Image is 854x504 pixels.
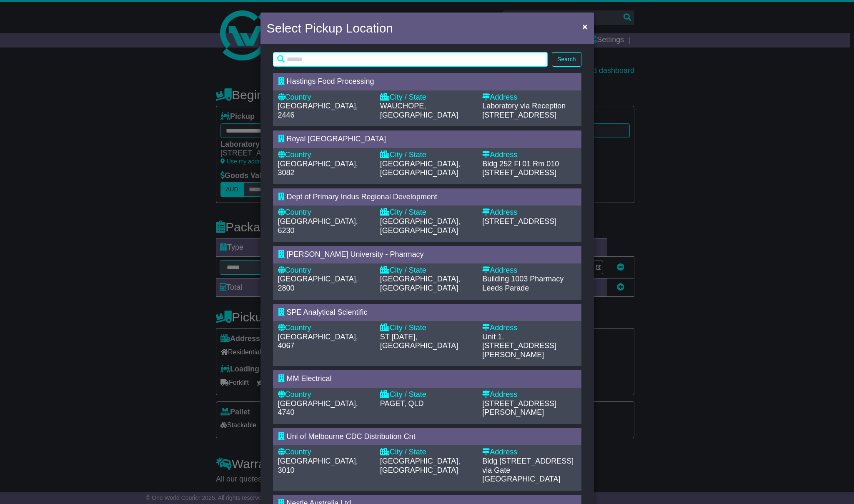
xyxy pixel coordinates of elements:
h4: Select Pickup Location [267,19,393,38]
span: [GEOGRAPHIC_DATA], 3082 [278,160,358,177]
span: Dept of Primary Indus Regional Development [287,193,437,201]
div: City / State [380,448,474,457]
div: Address [482,448,576,457]
span: Uni of Melbourne CDC Distribution Cnt [287,432,416,441]
span: [GEOGRAPHIC_DATA], 2800 [278,275,358,292]
span: [GEOGRAPHIC_DATA], [GEOGRAPHIC_DATA] [380,275,460,292]
span: ST [DATE], [GEOGRAPHIC_DATA] [380,333,458,350]
div: City / State [380,266,474,275]
span: [GEOGRAPHIC_DATA], 6230 [278,217,358,235]
span: [GEOGRAPHIC_DATA], [GEOGRAPHIC_DATA] [380,217,460,235]
span: PAGET, QLD [380,399,424,408]
button: Search [552,52,581,67]
div: City / State [380,390,474,399]
span: × [582,22,587,31]
span: Hastings Food Processing [287,77,374,85]
span: Unit 1. [STREET_ADDRESS][PERSON_NAME] [482,333,556,359]
div: Address [482,93,576,102]
span: [GEOGRAPHIC_DATA], [GEOGRAPHIC_DATA] [380,457,460,474]
div: Address [482,208,576,217]
span: [GEOGRAPHIC_DATA], [GEOGRAPHIC_DATA] [380,160,460,177]
span: Bldg [STREET_ADDRESS] [482,457,574,465]
div: Address [482,323,576,333]
span: Royal [GEOGRAPHIC_DATA] [287,135,386,143]
div: City / State [380,93,474,102]
span: Laboratory via Reception [482,102,566,110]
div: Country [278,150,372,160]
span: [GEOGRAPHIC_DATA], 2446 [278,102,358,119]
div: Country [278,208,372,217]
span: [GEOGRAPHIC_DATA], 3010 [278,457,358,474]
span: Bldg 252 Fl 01 Rm 010 [482,160,559,168]
div: Address [482,150,576,160]
span: [STREET_ADDRESS][PERSON_NAME] [482,399,556,417]
span: [STREET_ADDRESS] [482,111,556,119]
div: Country [278,323,372,333]
div: City / State [380,208,474,217]
div: Address [482,390,576,399]
span: WAUCHOPE, [GEOGRAPHIC_DATA] [380,102,458,119]
button: Close [578,18,591,35]
div: Address [482,266,576,275]
div: Country [278,390,372,399]
div: Country [278,448,372,457]
span: [GEOGRAPHIC_DATA], 4067 [278,333,358,350]
span: [PERSON_NAME] University - Pharmacy [287,250,424,258]
div: Country [278,93,372,102]
span: via Gate [GEOGRAPHIC_DATA] [482,466,560,484]
span: [STREET_ADDRESS] [482,168,556,177]
div: City / State [380,150,474,160]
div: City / State [380,323,474,333]
span: [GEOGRAPHIC_DATA], 4740 [278,399,358,417]
span: Leeds Parade [482,284,529,292]
span: MM Electrical [287,374,332,383]
span: SPE Analytical Scientific [287,308,368,316]
div: Country [278,266,372,275]
span: Building 1003 Pharmacy [482,275,563,283]
span: [STREET_ADDRESS] [482,217,556,226]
